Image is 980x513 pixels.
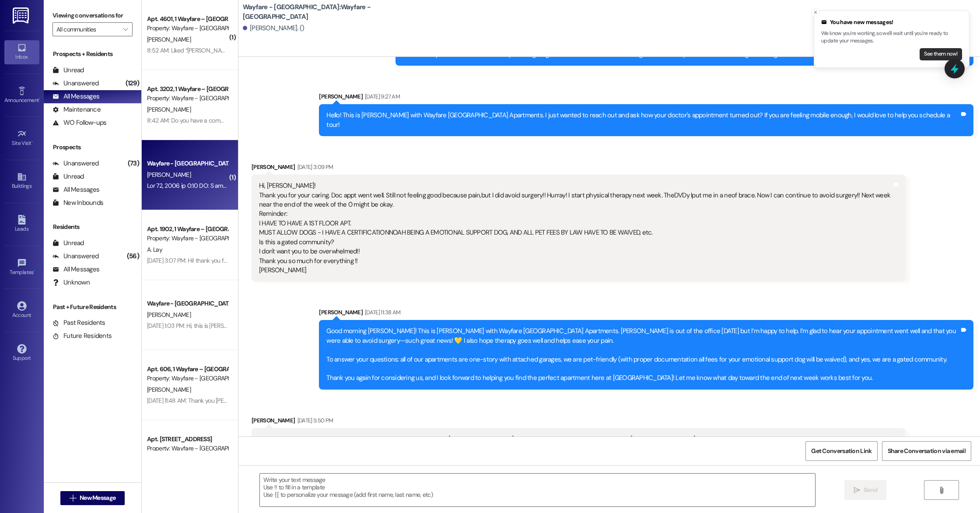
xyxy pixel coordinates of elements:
div: All Messages [52,185,99,194]
span: • [31,139,33,145]
div: Property: Wayfare - [GEOGRAPHIC_DATA] [147,234,228,243]
div: Residents [44,222,141,232]
div: All Messages [52,92,99,101]
a: Site Visit • [4,126,39,150]
span: [PERSON_NAME] [147,171,191,179]
div: Unknown [52,278,90,287]
button: Send [844,480,887,500]
div: Apt. [STREET_ADDRESS] [147,435,228,444]
a: Inbox [4,40,39,64]
div: Hello! This is [PERSON_NAME] with Wayfare [GEOGRAPHIC_DATA] Apartments. I just wanted to reach ou... [326,111,959,130]
span: • [39,96,40,102]
i:  [938,487,945,494]
div: Past Residents [52,318,105,327]
div: Future Residents [52,331,112,341]
div: Unread [52,172,84,181]
div: [PERSON_NAME] [252,162,906,175]
div: Prospects + Residents [44,49,141,59]
div: All Messages [52,265,99,274]
div: New Inbounds [52,198,103,207]
div: WO Follow-ups [52,118,106,127]
div: Wayfare - [GEOGRAPHIC_DATA] [147,159,228,168]
div: 8:42 AM: Do you have a communication room? I called ATT for my WiFi. They said the installation g... [147,116,478,124]
div: [DATE] 3:09 PM [295,162,333,172]
div: [DATE] 5:50 PM [295,416,333,425]
div: Past + Future Residents [44,302,141,312]
button: Get Conversation Link [805,441,877,461]
b: Wayfare - [GEOGRAPHIC_DATA]: Wayfare - [GEOGRAPHIC_DATA] [243,3,418,21]
div: (56) [125,249,141,263]
a: Leads [4,212,39,236]
div: Maintenance [52,105,101,114]
div: Property: Wayfare - [GEOGRAPHIC_DATA] [147,374,228,383]
div: Unread [52,239,84,248]
i:  [70,495,76,502]
div: [DATE] 9:27 AM [363,92,400,101]
div: Unanswered [52,159,99,168]
button: See them now! [920,48,962,60]
div: Property: Wayfare - [GEOGRAPHIC_DATA] [147,94,228,103]
button: Close toast [811,8,820,17]
label: Viewing conversations for [52,9,133,22]
span: Share Conversation via email [888,446,966,456]
p: We know you're working, so we'll wait until you're ready to update your messages. [821,30,962,45]
div: (73) [126,157,141,170]
a: Support [4,341,39,365]
div: Unanswered [52,252,99,261]
div: Property: Wayfare - [GEOGRAPHIC_DATA] [147,24,228,33]
a: Account [4,299,39,322]
div: Apt. 4601, 1 Wayfare – [GEOGRAPHIC_DATA] [147,14,228,24]
button: New Message [60,491,125,505]
div: [PERSON_NAME] [252,416,906,428]
div: [DATE] 11:38 AM [363,308,400,317]
div: (129) [123,77,141,90]
span: [PERSON_NAME] [147,105,191,113]
div: Hi, [PERSON_NAME]! Thank you for your caring. Doc appt went well. Still not feeling good because ... [259,181,892,275]
a: Buildings [4,169,39,193]
div: Good morning [PERSON_NAME]! This is [PERSON_NAME] with Wayfare [GEOGRAPHIC_DATA] Apartments. [PER... [326,327,959,383]
span: Send [864,485,877,495]
span: [PERSON_NAME] [147,386,191,394]
div: Apt. 1902, 1 Wayfare – [GEOGRAPHIC_DATA] [147,225,228,234]
div: [DATE] 3:07 PM: Hi! thank you for letting us know, I notified [PERSON_NAME] about the situation. [147,256,387,264]
i:  [123,26,128,33]
div: Unread [52,66,84,75]
button: Share Conversation via email [882,441,971,461]
div: Unanswered [52,79,99,88]
div: 8:52 AM: Liked “[PERSON_NAME] (Wayfare - [GEOGRAPHIC_DATA]): Your email is the username and the p... [147,46,474,54]
div: Prospects [44,143,141,152]
span: [PERSON_NAME] [147,311,191,319]
i:  [854,487,860,494]
span: • [34,268,35,274]
div: Apt. 3202, 1 Wayfare – [GEOGRAPHIC_DATA] [147,84,228,94]
div: Apt. 606, 1 Wayfare – [GEOGRAPHIC_DATA] [147,365,228,374]
span: New Message [80,493,115,502]
div: Property: Wayfare - [GEOGRAPHIC_DATA] [147,444,228,453]
div: [DATE] 11:48 AM: Thank you [PERSON_NAME] [147,397,259,404]
div: Wayfare - [GEOGRAPHIC_DATA] [147,299,228,308]
div: [PERSON_NAME] [319,92,973,104]
div: [PERSON_NAME] [319,308,973,320]
div: You have new messages! [821,18,962,27]
span: A. Lay [147,246,162,253]
a: Templates • [4,256,39,279]
span: Get Conversation Link [811,446,871,456]
img: ResiDesk Logo [13,7,31,24]
input: All communities [56,22,119,36]
span: [PERSON_NAME] [147,35,191,43]
div: [PERSON_NAME]. () [243,24,304,33]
